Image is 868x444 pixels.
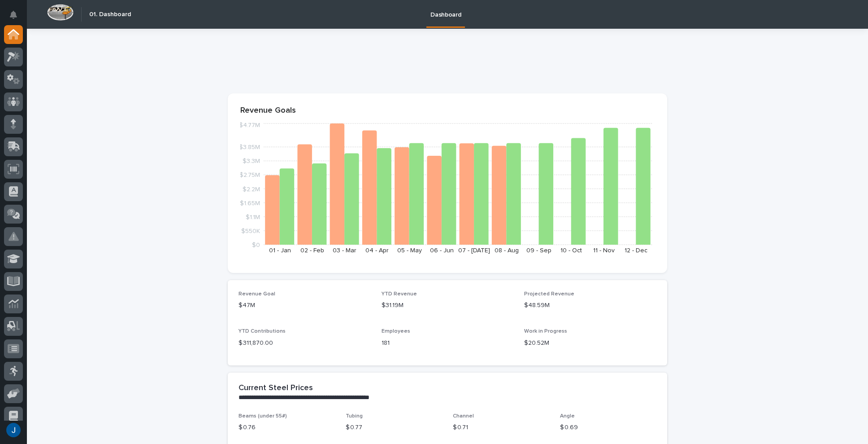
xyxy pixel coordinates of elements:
div: Notifications [11,11,23,25]
h2: 01. Dashboard [89,11,131,18]
text: 03 - Mar [333,247,356,254]
span: Angle [560,413,575,419]
text: 04 - Apr [365,247,389,254]
text: 08 - Aug [495,247,519,254]
span: Revenue Goal [239,291,275,297]
tspan: $2.75M [239,172,260,178]
span: Work in Progress [524,329,567,334]
tspan: $3.3M [243,158,260,164]
p: $ 0.71 [453,423,549,432]
text: 02 - Feb [300,247,324,254]
tspan: $550K [241,228,260,234]
p: $47M [239,301,371,310]
tspan: $4.77M [239,122,260,128]
p: 181 [382,338,514,348]
text: 06 - Jun [430,247,454,254]
text: 07 - [DATE] [458,247,490,254]
tspan: $1.65M [240,200,260,206]
text: 09 - Sep [526,247,551,254]
span: Projected Revenue [524,291,574,297]
p: $31.19M [382,301,514,310]
span: Channel [453,413,474,419]
button: Notifications [4,5,23,24]
span: Beams (under 55#) [239,413,287,419]
button: users-avatar [4,421,23,440]
p: $ 0.76 [239,423,335,432]
text: 05 - May [397,247,422,254]
p: $ 311,870.00 [239,338,371,348]
tspan: $3.85M [239,144,260,150]
tspan: $0 [252,242,260,248]
span: Employees [382,329,410,334]
p: Revenue Goals [240,106,655,116]
text: 10 - Oct [560,247,582,254]
p: $20.52M [524,338,656,348]
img: Workspace Logo [47,4,74,21]
text: 01 - Jan [269,247,291,254]
span: YTD Contributions [239,329,286,334]
text: 11 - Nov [593,247,615,254]
p: $48.59M [524,301,656,310]
tspan: $2.2M [243,186,260,192]
p: $ 0.77 [346,423,442,432]
p: $ 0.69 [560,423,656,432]
span: Tubing [346,413,363,419]
span: YTD Revenue [382,291,417,297]
text: 12 - Dec [625,247,647,254]
tspan: $1.1M [246,214,260,220]
h2: Current Steel Prices [239,383,313,393]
